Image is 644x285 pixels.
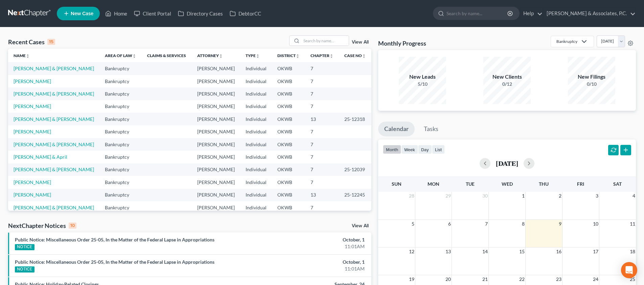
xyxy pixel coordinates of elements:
[592,248,599,256] span: 17
[305,100,339,113] td: 7
[240,125,272,138] td: Individual
[272,113,305,125] td: OKWB
[329,54,333,58] i: unfold_more
[305,201,339,214] td: 7
[192,201,240,214] td: [PERSON_NAME]
[496,160,518,167] h2: [DATE]
[240,189,272,201] td: Individual
[192,113,240,125] td: [PERSON_NAME]
[277,53,300,58] a: Districtunfold_more
[272,100,305,113] td: OKWB
[558,192,562,200] span: 2
[99,151,142,163] td: Bankruptcy
[408,275,415,283] span: 19
[629,248,636,256] span: 18
[445,192,452,200] span: 29
[15,266,34,273] div: NOTICE
[99,75,142,87] td: Bankruptcy
[521,220,525,228] span: 8
[272,176,305,188] td: OKWB
[240,87,272,100] td: Individual
[555,248,562,256] span: 16
[305,163,339,176] td: 7
[99,176,142,188] td: Bankruptcy
[192,87,240,100] td: [PERSON_NAME]
[613,181,622,187] span: Sat
[15,237,214,242] a: Public Notice: Miscellaneous Order 25-05, In the Matter of the Federal Lapse in Appropriations
[502,181,513,187] span: Wed
[240,138,272,151] td: Individual
[305,87,339,100] td: 7
[305,113,339,125] td: 13
[132,54,136,58] i: unfold_more
[14,116,94,122] a: [PERSON_NAME] & [PERSON_NAME]
[408,192,415,200] span: 28
[632,192,636,200] span: 4
[71,11,93,16] span: New Case
[520,7,543,20] a: Help
[240,100,272,113] td: Individual
[253,259,365,265] div: October, 1
[555,275,562,283] span: 23
[447,220,452,228] span: 6
[446,7,508,20] input: Search by name...
[253,243,365,250] div: 11:01AM
[411,220,415,228] span: 5
[14,154,67,160] a: [PERSON_NAME] & April
[621,262,637,278] div: Open Intercom Messenger
[240,113,272,125] td: Individual
[14,91,94,97] a: [PERSON_NAME] & [PERSON_NAME]
[445,248,452,256] span: 13
[539,181,549,187] span: Thu
[240,163,272,176] td: Individual
[192,75,240,87] td: [PERSON_NAME]
[192,176,240,188] td: [PERSON_NAME]
[226,7,264,20] a: DebtorCC
[192,138,240,151] td: [PERSON_NAME]
[99,201,142,214] td: Bankruptcy
[14,129,51,134] a: [PERSON_NAME]
[482,248,488,256] span: 14
[392,181,401,187] span: Sun
[399,73,446,81] div: New Leads
[14,141,94,147] a: [PERSON_NAME] & [PERSON_NAME]
[240,151,272,163] td: Individual
[219,54,223,58] i: unfold_more
[272,87,305,100] td: OKWB
[305,62,339,75] td: 7
[192,151,240,163] td: [PERSON_NAME]
[142,49,191,62] th: Claims & Services
[14,179,51,185] a: [PERSON_NAME]
[14,66,94,71] a: [PERSON_NAME] & [PERSON_NAME]
[339,163,371,176] td: 25-12039
[15,259,214,265] a: Public Notice: Miscellaneous Order 25-05, In the Matter of the Federal Lapse in Appropriations
[131,7,175,20] a: Client Portal
[175,7,226,20] a: Directory Cases
[383,145,401,154] button: month
[399,81,446,87] div: 5/10
[47,39,55,45] div: 15
[99,125,142,138] td: Bankruptcy
[339,189,371,201] td: 25-12245
[99,138,142,151] td: Bankruptcy
[482,192,488,200] span: 30
[197,53,223,58] a: Attorneyunfold_more
[192,163,240,176] td: [PERSON_NAME]
[272,151,305,163] td: OKWB
[408,248,415,256] span: 12
[69,223,76,229] div: 10
[240,75,272,87] td: Individual
[99,87,142,100] td: Bankruptcy
[14,78,51,84] a: [PERSON_NAME]
[240,62,272,75] td: Individual
[272,189,305,201] td: OKWB
[99,189,142,201] td: Bankruptcy
[14,103,51,109] a: [PERSON_NAME]
[26,54,30,58] i: unfold_more
[521,192,525,200] span: 1
[483,81,531,87] div: 0/12
[339,113,371,125] td: 25-12318
[305,176,339,188] td: 7
[378,39,426,47] h3: Monthly Progress
[629,275,636,283] span: 25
